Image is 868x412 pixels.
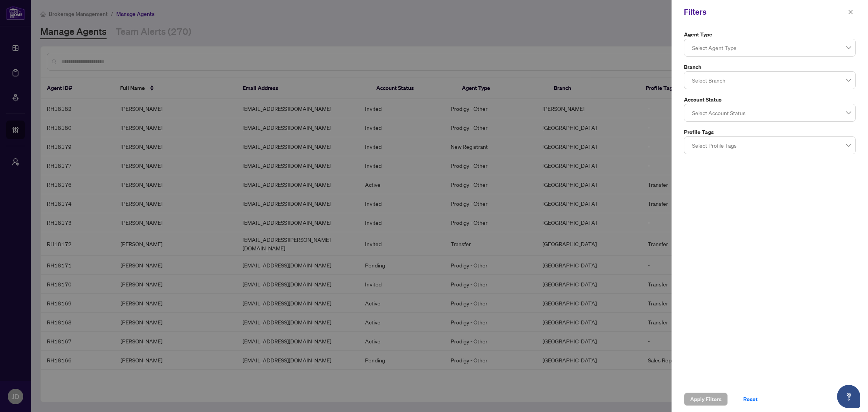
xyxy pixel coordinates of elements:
span: close [848,9,853,15]
div: Filters [684,6,846,18]
button: Apply Filters [684,393,728,406]
button: Reset [737,393,764,406]
label: Agent Type [684,30,856,39]
label: Branch [684,63,856,71]
button: Open asap [837,385,860,408]
label: Account Status [684,95,856,104]
span: Reset [743,393,758,405]
label: Profile Tags [684,128,856,136]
